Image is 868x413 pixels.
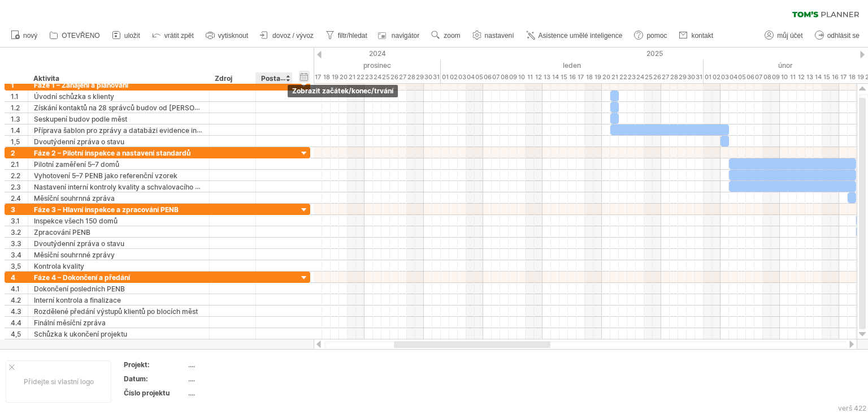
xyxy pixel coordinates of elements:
font: 04 [730,73,737,81]
a: dovoz / vývoz [257,28,317,43]
font: 24 [636,73,644,81]
div: Středa, 29. ledna 2025 [678,71,687,83]
font: 1.1 [11,92,19,101]
font: 31 [433,73,440,81]
font: .... [188,389,195,397]
font: Interní kontrola a finalizace [34,296,121,304]
font: 4 [11,273,15,282]
font: nový [23,32,37,40]
font: Měsíční souhrnná zpráva [34,194,115,203]
div: Pondělí, 3. února 2025 [721,71,729,83]
font: OTEVŘENO [62,32,99,40]
font: 11 [790,73,796,81]
div: Pondělí, 10. února 2025 [780,71,788,83]
div: Středa, 25. prosince 2024 [381,71,390,83]
font: 13 [806,73,813,81]
a: OTEVŘENO [46,28,103,43]
div: Čtvrtek, 30. ledna 2025 [687,71,695,83]
a: nový [8,28,41,43]
font: 18 let [848,73,856,93]
div: Středa, 22. ledna 2025 [619,71,627,83]
font: 03 [458,73,466,81]
font: 4,5 [11,330,21,338]
font: 16 [569,73,576,81]
font: Fáze 1 – Zahájení a plánování [34,81,128,89]
font: 19 [857,73,864,81]
div: Sobota, 8. února 2025 [763,71,771,83]
font: 10 [518,73,525,81]
font: 13 [544,73,550,81]
div: Neděle, 12. ledna 2025 [534,71,542,83]
font: 1.3 [11,115,20,123]
a: navigátor [376,28,423,43]
font: 10 [781,73,788,81]
div: Pátek, 31. ledna 2025 [695,71,704,83]
font: 17 let [577,73,584,93]
font: 16 [832,73,839,81]
font: vrátit zpět [164,32,194,40]
div: Pátek, 27. prosince 2024 [398,71,407,83]
font: 30 [687,73,695,81]
font: můj účet [777,32,802,40]
div: Sobota, 11. ledna 2025 [526,71,534,83]
font: Seskupení budov podle měst [34,115,127,123]
font: 17 let [314,73,322,93]
font: 4.3 [11,307,21,316]
font: Schůzka k ukončení projektu [34,330,127,338]
font: nastavení [485,32,514,40]
div: Neděle, 5. ledna 2025 [475,71,483,83]
font: 19 [594,73,601,81]
div: Pondělí, 17. února 2025 [839,71,848,83]
font: 1,5 [11,137,20,146]
font: 08 [763,73,771,81]
font: 3,5 [11,262,21,270]
font: navigátor [392,32,419,40]
div: Pátek, 14. února 2025 [814,71,822,83]
div: Sobota, 25. ledna 2025 [644,71,653,83]
font: Příprava šablon pro zprávy a databázi evidence inspekcí/PENB [34,126,238,135]
font: 2.4 [11,194,21,203]
font: Fáze 3 – Hlavní inspekce a zpracování PENB [34,205,179,214]
font: 2025 [646,49,663,58]
font: uložit [124,32,140,40]
font: Pilotní zaměření 5–7 domů [34,160,119,169]
font: 26 [653,73,661,81]
font: dovoz / vývoz [272,32,314,40]
font: zoom [444,32,460,40]
font: 11 [527,73,533,81]
font: 09 [772,73,780,81]
font: vytisknout [218,32,248,40]
font: 23 [365,73,373,81]
a: filtr/hledat [323,28,371,43]
font: verš 422 [838,404,866,412]
div: Čtvrtek, 6. února 2025 [746,71,754,83]
font: Aktivita [33,74,59,83]
div: Čtvrtek, 23. ledna 2025 [627,71,636,83]
font: Nastavení interní kontroly kvality a schvalovacího workflow [34,182,225,191]
div: Sobota, 4. ledna 2025 [466,71,475,83]
font: 1.4 [11,126,20,135]
div: Pátek, 10. ledna 2025 [517,71,526,83]
font: 22 [619,73,627,81]
div: Sobota, 1. února 2025 [704,71,712,83]
font: 14 [815,73,822,81]
div: Pátek, 24. ledna 2025 [636,71,644,83]
font: Inspekce všech 150 domů [34,217,118,225]
div: Sobota, 21. prosince 2024 [348,71,356,83]
font: odhlásit se [827,32,860,40]
div: Pondělí, 6. ledna 2025 [483,71,492,83]
font: Číslo projektu [124,389,170,397]
div: Úterý, 4. února 2025 [729,71,737,83]
font: Dvoutýdenní zpráva o stavu [34,137,124,146]
div: Středa, 15. ledna 2025 [559,71,568,83]
font: 04 [467,73,475,81]
font: Asistence umělé inteligence [539,32,623,40]
div: Pátek, 7. února 2025 [754,71,763,83]
font: Postavení [261,74,294,83]
font: 25 [382,73,390,81]
div: Středa, 8. ledna 2025 [500,71,509,83]
div: Neděle, 22. prosince 2024 [356,71,364,83]
font: 1.2 [11,104,20,112]
font: Finální měsíční zpráva [34,319,106,327]
font: 1 [11,81,14,89]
